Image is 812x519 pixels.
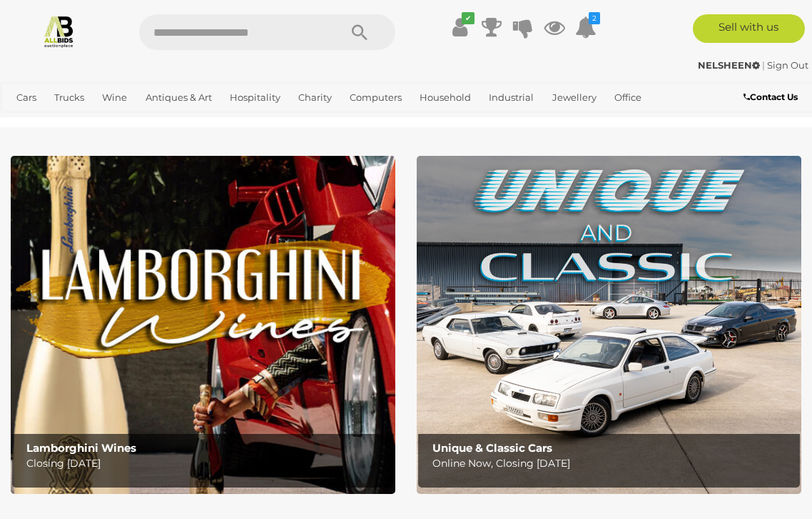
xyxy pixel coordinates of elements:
b: Lamborghini Wines [26,441,136,455]
a: Unique & Classic Cars Unique & Classic Cars Online Now, Closing [DATE] [417,156,801,493]
a: Antiques & Art [140,86,218,109]
i: ✔ [462,12,474,24]
img: Lamborghini Wines [11,156,395,493]
a: Office [609,86,647,109]
p: Closing [DATE] [26,455,387,473]
a: Sell with us [693,14,805,43]
a: Charity [293,86,338,109]
a: Household [414,86,477,109]
button: Search [324,14,395,50]
i: 2 [589,12,600,24]
a: Contact Us [744,89,801,105]
a: Cars [11,86,42,109]
a: Industrial [483,86,539,109]
img: Allbids.com.au [42,14,76,48]
a: NELSHEEN [698,59,762,71]
a: Jewellery [547,86,602,109]
span: | [762,59,765,71]
a: Lamborghini Wines Lamborghini Wines Closing [DATE] [11,156,395,493]
b: Contact Us [744,92,798,102]
a: Sign Out [767,59,808,71]
b: Unique & Classic Cars [432,441,552,455]
a: Wine [96,86,133,109]
strong: NELSHEEN [698,59,760,71]
p: Online Now, Closing [DATE] [432,455,793,473]
a: Hospitality [224,86,286,109]
a: Trucks [49,86,90,109]
a: Sports [11,109,51,133]
a: ✔ [450,14,471,40]
a: 2 [575,14,597,40]
a: Computers [344,86,407,109]
a: [GEOGRAPHIC_DATA] [58,109,171,133]
img: Unique & Classic Cars [417,156,801,493]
